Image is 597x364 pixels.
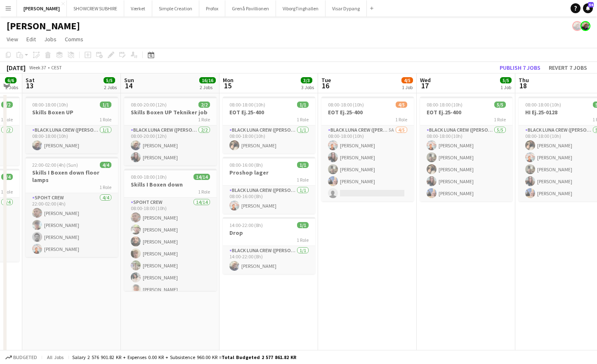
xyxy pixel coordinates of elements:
span: 4/5 [396,102,407,108]
span: Comms [65,35,83,43]
span: 1 Role [297,116,309,123]
div: 1 Job [500,84,511,90]
button: Publish 7 jobs [496,62,544,73]
app-job-card: 08:00-18:00 (10h)5/5EOT Ej.25-4001 RoleBlack Luna Crew ([PERSON_NAME])5/508:00-18:00 (10h)[PERSON... [420,97,512,201]
div: 08:00-20:00 (12h)2/2Skills Boxen UP Tekniker job1 RoleBlack Luna Crew ([PERSON_NAME])2/208:00-20:... [124,97,217,165]
span: 1 Role [99,116,111,123]
span: 4/4 [1,174,13,180]
span: Total Budgeted 2 577 861.82 KR [222,354,296,360]
app-card-role: Black Luna Crew ([PERSON_NAME])1/108:00-18:00 (10h)[PERSON_NAME] [223,125,315,154]
span: View [7,35,18,43]
a: Comms [61,34,87,45]
span: 2/2 [198,102,210,108]
app-job-card: 08:00-16:00 (8h)1/1Proshop lager1 RoleBlack Luna Crew ([PERSON_NAME])1/108:00-16:00 (8h)[PERSON_N... [223,157,315,214]
span: 18 [517,81,529,90]
button: [PERSON_NAME] [17,0,67,17]
div: CEST [51,64,62,71]
span: 08:00-18:00 (10h) [131,174,167,180]
span: 5/5 [494,102,506,108]
button: Grenå Pavillionen [225,0,276,17]
h3: Skills I Boxen down [124,181,217,188]
span: 1 Role [198,189,210,195]
span: 4/4 [100,162,111,168]
span: 1 Role [1,189,13,195]
span: 1 Role [297,237,309,243]
a: Jobs [41,34,60,45]
div: [DATE] [7,64,26,72]
span: Mon [223,76,234,84]
app-card-role: Spoht Crew4/422:00-02:00 (4h)[PERSON_NAME][PERSON_NAME][PERSON_NAME][PERSON_NAME] [26,193,118,257]
span: 14 [123,81,134,90]
app-job-card: 22:00-02:00 (4h) (Sun)4/4Skills I Boxen down floor lamps1 RoleSpoht Crew4/422:00-02:00 (4h)[PERSO... [26,157,118,257]
button: Visar Dypang [326,0,367,17]
span: All jobs [45,354,65,360]
app-job-card: 08:00-18:00 (10h)4/5EOT Ej.25-4001 RoleBlack Luna Crew ([PERSON_NAME])5A4/508:00-18:00 (10h)[PERS... [321,97,414,201]
app-job-card: 14:00-22:00 (8h)1/1Drop1 RoleBlack Luna Crew ([PERSON_NAME])1/114:00-22:00 (8h)[PERSON_NAME] [223,217,315,274]
span: 1 Role [395,116,407,123]
app-card-role: Black Luna Crew ([PERSON_NAME])1/108:00-16:00 (8h)[PERSON_NAME] [223,186,315,214]
span: 16 [320,81,331,90]
span: 1 Role [99,184,111,190]
span: 1 Role [1,116,13,123]
app-card-role: Black Luna Crew ([PERSON_NAME])1/108:00-18:00 (10h)[PERSON_NAME] [26,125,118,154]
span: Budgeted [13,355,37,360]
span: 1 Role [198,116,210,123]
span: 14:00-22:00 (8h) [229,222,263,228]
h1: [PERSON_NAME] [7,20,80,32]
button: Revert 7 jobs [545,62,590,73]
span: 1 Role [297,177,309,183]
app-card-role: Black Luna Crew ([PERSON_NAME])5/508:00-18:00 (10h)[PERSON_NAME][PERSON_NAME][PERSON_NAME][PERSON... [420,125,512,201]
span: 1/1 [297,222,309,228]
span: 1/1 [100,102,111,108]
span: 08:00-20:00 (12h) [131,102,167,108]
span: 08:00-18:00 (10h) [32,102,68,108]
button: Simple Creation [152,0,199,17]
h3: Drop [223,229,315,236]
span: 17 [419,81,431,90]
h3: EOT Ej.25-400 [223,109,315,116]
div: 3 Jobs [301,84,314,90]
span: 14/14 [193,174,210,180]
span: Sun [124,76,134,84]
div: 1 Job [402,84,413,90]
a: View [3,34,21,45]
span: Edit [26,35,36,43]
a: Edit [23,34,39,45]
app-user-avatar: Danny Tranekær [572,21,582,31]
app-user-avatar: Danny Tranekær [580,21,590,31]
span: 5/5 [500,77,512,83]
h3: Proshop lager [223,169,315,176]
button: ViborgTinghallen [276,0,326,17]
span: 3/3 [301,77,312,83]
app-card-role: Black Luna Crew ([PERSON_NAME])2/208:00-20:00 (12h)[PERSON_NAME][PERSON_NAME] [124,125,217,165]
div: 2 Jobs [104,84,117,90]
span: 1/1 [297,162,309,168]
span: 08:00-18:00 (10h) [427,102,462,108]
button: Budgeted [4,353,38,362]
div: 2 Jobs [200,84,215,90]
h3: EOT Ej.25-400 [321,109,414,116]
app-card-role: Black Luna Crew ([PERSON_NAME])1/114:00-22:00 (8h)[PERSON_NAME] [223,246,315,274]
button: SHOWCREW SUBHIRE [67,0,124,17]
span: 5/5 [104,77,115,83]
span: 1 Role [494,116,506,123]
span: Jobs [44,35,57,43]
span: 08:00-18:00 (10h) [328,102,364,108]
span: 2/2 [1,102,13,108]
a: 54 [583,3,593,13]
span: 16/16 [199,77,216,83]
span: 13 [24,81,35,90]
span: 54 [588,2,594,7]
button: Profox [199,0,225,17]
app-job-card: 08:00-18:00 (10h)1/1Skills Boxen UP1 RoleBlack Luna Crew ([PERSON_NAME])1/108:00-18:00 (10h)[PERS... [26,97,118,154]
span: Sat [26,76,35,84]
button: Værket [124,0,152,17]
app-job-card: 08:00-18:00 (10h)1/1EOT Ej.25-4001 RoleBlack Luna Crew ([PERSON_NAME])1/108:00-18:00 (10h)[PERSON... [223,97,315,154]
h3: Skills I Boxen down floor lamps [26,169,118,184]
span: Thu [519,76,529,84]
